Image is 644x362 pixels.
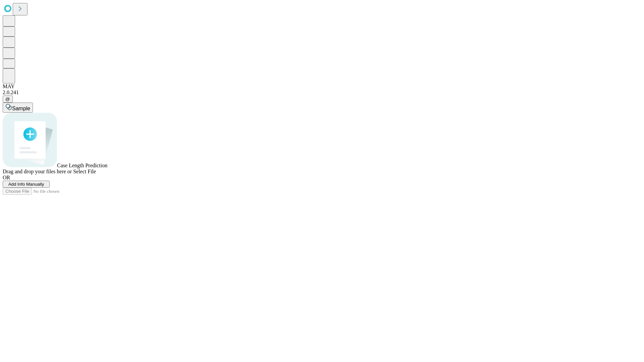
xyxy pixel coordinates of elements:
button: @ [3,96,13,103]
span: OR [3,175,10,180]
span: @ [5,97,10,102]
div: MAY [3,83,641,89]
span: Drag and drop your files here or [3,169,72,174]
span: Add Info Manually [8,182,44,187]
span: Sample [12,106,30,111]
span: Case Length Prediction [57,163,107,168]
button: Add Info Manually [3,181,50,188]
div: 2.0.241 [3,89,641,96]
button: Sample [3,103,33,113]
span: Select File [73,169,96,174]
